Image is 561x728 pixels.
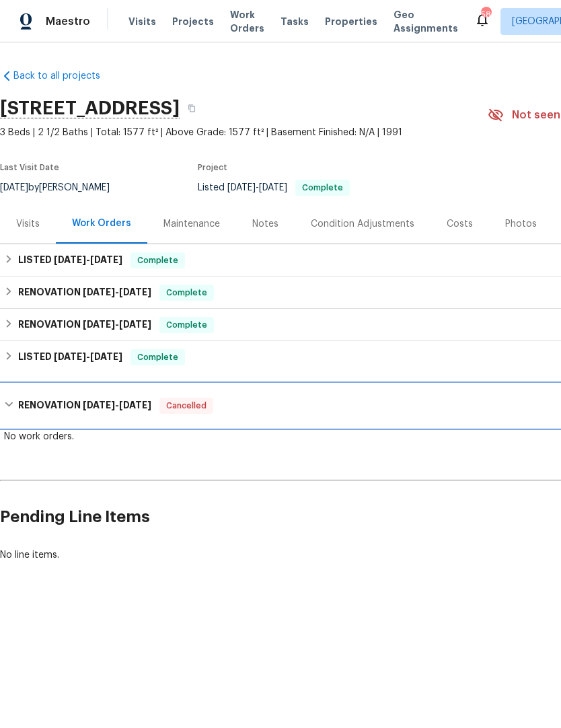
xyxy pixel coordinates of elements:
span: - [83,287,151,297]
div: Work Orders [72,217,131,230]
h6: LISTED [18,252,122,268]
div: Costs [447,217,473,231]
span: Tasks [280,17,309,26]
h6: RENOVATION [18,317,151,333]
span: Complete [132,351,184,364]
span: [DATE] [90,255,122,264]
h6: LISTED [18,349,122,365]
span: - [83,400,151,410]
div: Visits [16,217,40,231]
span: [DATE] [83,320,115,329]
span: Visits [128,15,156,28]
h6: RENOVATION [18,398,151,414]
span: Listed [198,183,350,192]
span: [DATE] [119,320,151,329]
span: [DATE] [90,352,122,361]
span: [DATE] [259,183,287,192]
button: Copy Address [180,96,204,120]
span: Maestro [46,15,90,28]
span: Projects [172,15,214,28]
span: Geo Assignments [394,8,458,35]
span: Work Orders [230,8,264,35]
h6: RENOVATION [18,285,151,301]
span: - [83,320,151,329]
span: [DATE] [119,400,151,410]
span: Cancelled [161,399,212,412]
div: Photos [505,217,537,231]
span: - [227,183,287,192]
div: Notes [252,217,278,231]
span: Complete [161,286,213,299]
span: [DATE] [83,287,115,297]
div: 58 [481,8,490,22]
span: Complete [161,318,213,332]
span: [DATE] [119,287,151,297]
span: Complete [132,254,184,267]
span: [DATE] [227,183,256,192]
span: - [54,352,122,361]
span: Complete [297,184,348,192]
span: [DATE] [54,255,86,264]
div: Maintenance [163,217,220,231]
span: [DATE] [54,352,86,361]
div: Condition Adjustments [311,217,414,231]
span: Project [198,163,227,172]
span: - [54,255,122,264]
span: Properties [325,15,377,28]
span: [DATE] [83,400,115,410]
